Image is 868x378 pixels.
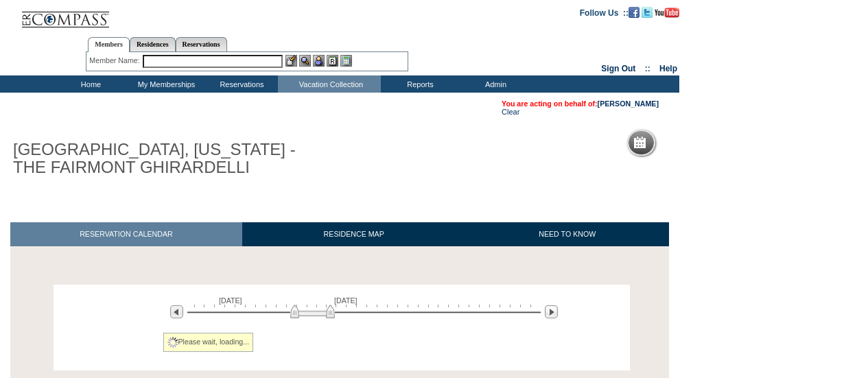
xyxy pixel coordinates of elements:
a: Clear [502,108,519,116]
a: Subscribe to our YouTube Channel [655,8,679,16]
a: Residences [130,37,176,51]
td: Reports [381,75,456,93]
td: Admin [456,75,532,93]
span: :: [645,64,650,73]
img: Become our fan on Facebook [629,7,640,18]
a: RESERVATION CALENDAR [10,222,242,246]
span: [DATE] [334,296,357,305]
h5: Reservation Calendar [651,139,756,147]
div: Member Name: [89,55,142,67]
img: Reservations [327,55,338,67]
a: Members [88,37,130,52]
img: Next [545,305,558,318]
span: [DATE] [219,296,242,305]
a: Reservations [176,37,227,51]
a: [PERSON_NAME] [598,99,659,108]
td: Vacation Collection [278,75,381,93]
a: Sign Out [601,64,635,73]
img: Follow us on Twitter [642,7,653,18]
a: Help [659,64,677,73]
td: Home [51,75,127,93]
h1: [GEOGRAPHIC_DATA], [US_STATE] - THE FAIRMONT GHIRARDELLI [10,138,318,180]
td: Reservations [202,75,278,93]
img: spinner2.gif [167,337,178,348]
a: NEED TO KNOW [465,222,669,246]
td: My Memberships [127,75,202,93]
div: Please wait, loading... [163,333,254,352]
a: RESIDENCE MAP [242,222,466,246]
span: You are acting on behalf of: [502,99,659,108]
img: b_calculator.gif [340,55,352,67]
a: Follow us on Twitter [642,8,653,16]
img: Impersonate [313,55,325,67]
img: b_edit.gif [285,55,297,67]
a: Become our fan on Facebook [629,8,640,16]
img: Subscribe to our YouTube Channel [655,8,679,18]
img: Previous [170,305,183,318]
img: View [299,55,311,67]
td: Follow Us :: [580,7,629,18]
